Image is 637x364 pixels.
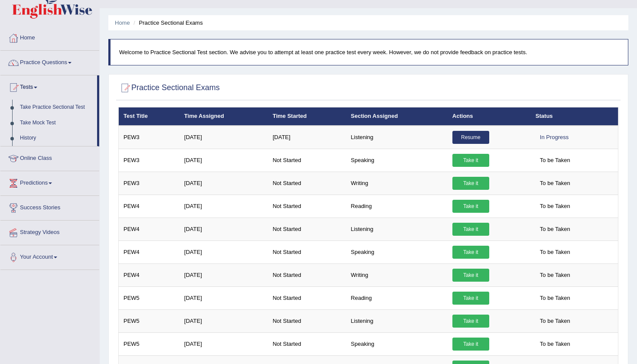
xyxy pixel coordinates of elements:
[268,172,346,195] td: Not Started
[268,240,346,263] td: Not Started
[346,195,448,218] td: Reading
[179,286,268,309] td: [DATE]
[179,240,268,263] td: [DATE]
[268,195,346,218] td: Not Started
[16,115,97,131] a: Take Mock Test
[452,200,489,213] a: Take it
[179,107,268,126] th: Time Assigned
[119,126,180,149] td: PEW3
[0,51,99,72] a: Practice Questions
[346,286,448,309] td: Reading
[0,171,99,193] a: Predictions
[0,221,99,242] a: Strategy Videos
[452,131,489,144] a: Resume
[452,154,489,167] a: Take it
[346,218,448,240] td: Listening
[179,126,268,149] td: [DATE]
[16,100,97,115] a: Take Practice Sectional Test
[452,315,489,328] a: Take it
[452,223,489,236] a: Take it
[115,19,130,26] a: Home
[536,177,575,190] span: To be Taken
[119,309,180,332] td: PEW5
[346,107,448,126] th: Section Assigned
[268,286,346,309] td: Not Started
[536,131,573,144] div: In Progress
[346,149,448,172] td: Speaking
[536,154,575,167] span: To be Taken
[119,263,180,286] td: PEW4
[179,263,268,286] td: [DATE]
[119,48,619,56] p: Welcome to Practice Sectional Test section. We advise you to attempt at least one practice test e...
[536,292,575,305] span: To be Taken
[346,332,448,355] td: Speaking
[536,200,575,213] span: To be Taken
[0,146,99,168] a: Online Class
[119,107,180,126] th: Test Title
[452,292,489,305] a: Take it
[119,332,180,355] td: PEW5
[531,107,618,126] th: Status
[0,196,99,218] a: Success Stories
[119,218,180,240] td: PEW4
[268,126,346,149] td: [DATE]
[346,263,448,286] td: Writing
[268,218,346,240] td: Not Started
[0,75,97,97] a: Tests
[268,263,346,286] td: Not Started
[268,149,346,172] td: Not Started
[536,338,575,351] span: To be Taken
[119,172,180,195] td: PEW3
[16,130,97,146] a: History
[536,269,575,282] span: To be Taken
[268,107,346,126] th: Time Started
[179,332,268,355] td: [DATE]
[452,338,489,351] a: Take it
[118,81,220,94] h2: Practice Sectional Exams
[119,286,180,309] td: PEW5
[346,172,448,195] td: Writing
[179,195,268,218] td: [DATE]
[452,269,489,282] a: Take it
[179,172,268,195] td: [DATE]
[0,26,99,48] a: Home
[0,245,99,267] a: Your Account
[536,223,575,236] span: To be Taken
[452,177,489,190] a: Take it
[536,315,575,328] span: To be Taken
[268,309,346,332] td: Not Started
[536,246,575,259] span: To be Taken
[179,149,268,172] td: [DATE]
[346,309,448,332] td: Listening
[346,240,448,263] td: Speaking
[119,149,180,172] td: PEW3
[448,107,531,126] th: Actions
[179,309,268,332] td: [DATE]
[119,195,180,218] td: PEW4
[452,246,489,259] a: Take it
[131,19,203,27] li: Practice Sectional Exams
[119,240,180,263] td: PEW4
[268,332,346,355] td: Not Started
[346,126,448,149] td: Listening
[179,218,268,240] td: [DATE]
